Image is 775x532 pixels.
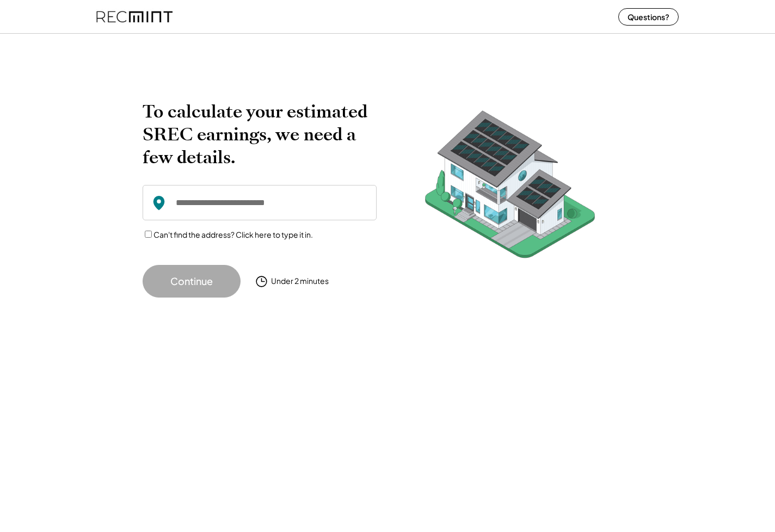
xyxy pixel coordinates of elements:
button: Questions? [618,8,679,26]
label: Can't find the address? Click here to type it in. [153,230,313,239]
img: recmint-logotype%403x%20%281%29.jpeg [96,2,173,31]
img: RecMintArtboard%207.png [404,100,616,275]
h2: To calculate your estimated SREC earnings, we need a few details. [143,100,377,169]
button: Continue [143,265,241,298]
div: Under 2 minutes [271,276,329,287]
